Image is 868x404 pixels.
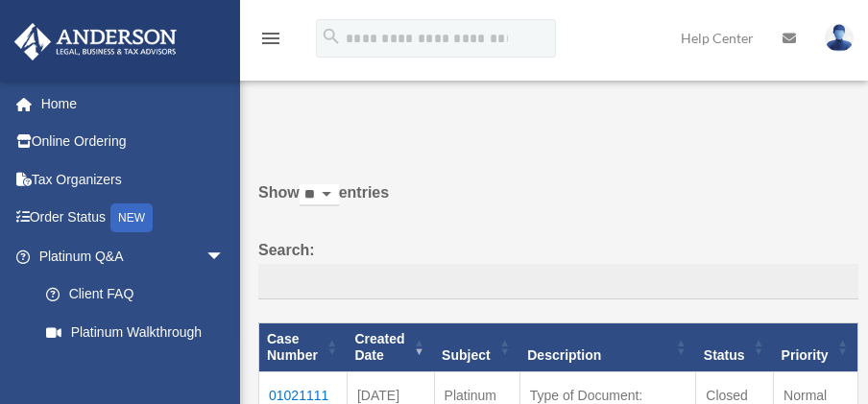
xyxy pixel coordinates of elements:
[259,323,348,372] th: Case Number: activate to sort column ascending
[13,160,253,199] a: Tax Organizers
[258,179,858,226] label: Show entries
[519,323,696,372] th: Description: activate to sort column ascending
[696,323,774,372] th: Status: activate to sort column ascending
[13,84,253,123] a: Home
[13,237,244,275] a: Platinum Q&Aarrow_drop_down
[110,203,153,232] div: NEW
[259,34,282,50] a: menu
[258,264,858,300] input: Search:
[347,323,434,372] th: Created Date: activate to sort column ascending
[774,323,858,372] th: Priority: activate to sort column ascending
[9,23,182,60] img: Anderson Advisors Platinum Portal
[205,237,244,276] span: arrow_drop_down
[27,313,244,351] a: Platinum Walkthrough
[321,26,342,47] i: search
[825,24,854,52] img: User Pic
[434,323,519,372] th: Subject: activate to sort column ascending
[258,237,858,300] label: Search:
[13,199,253,238] a: Order StatusNEW
[259,27,282,50] i: menu
[300,184,339,206] select: Showentries
[13,123,253,161] a: Online Ordering
[27,275,244,314] a: Client FAQ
